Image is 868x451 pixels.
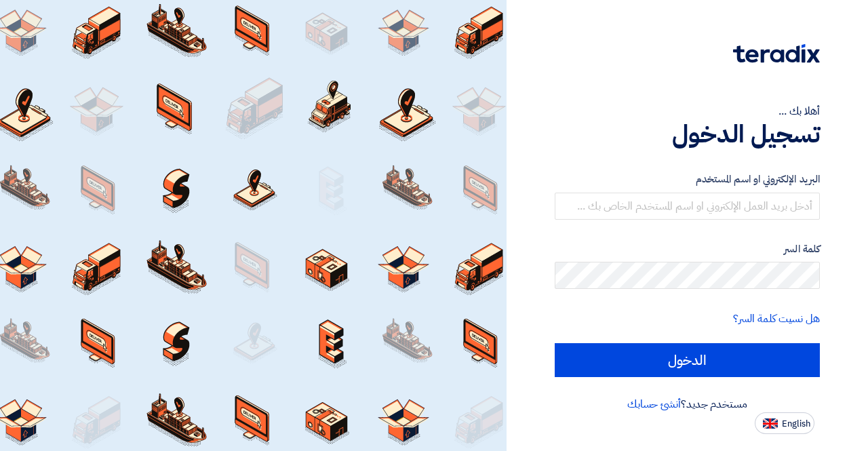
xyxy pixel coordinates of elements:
span: English [782,419,810,429]
div: أهلا بك ... [555,103,820,119]
a: هل نسيت كلمة السر؟ [733,311,820,327]
img: en-US.png [763,418,778,429]
h1: تسجيل الدخول [555,119,820,149]
input: أدخل بريد العمل الإلكتروني او اسم المستخدم الخاص بك ... [555,193,820,220]
button: English [755,412,814,434]
a: أنشئ حسابك [627,396,681,412]
div: مستخدم جديد؟ [555,396,820,412]
input: الدخول [555,343,820,377]
label: البريد الإلكتروني او اسم المستخدم [555,172,820,187]
label: كلمة السر [555,241,820,257]
img: Teradix logo [733,44,820,63]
